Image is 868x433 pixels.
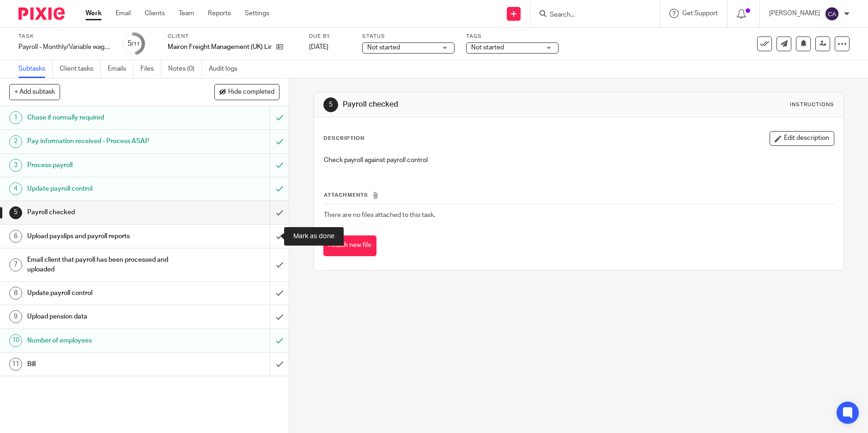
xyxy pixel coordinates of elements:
a: Emails [108,60,134,78]
a: Team [179,9,194,18]
input: Search [549,11,632,19]
h1: Chase if normally required [27,111,183,125]
h1: Bill [27,357,183,371]
div: 9 [9,310,22,323]
p: [PERSON_NAME] [769,9,820,18]
span: Hide completed [228,89,274,96]
h1: Payroll checked [27,205,183,219]
div: 1 [9,111,22,124]
h1: Update payroll control [27,182,183,196]
div: Payroll - Monthly/Variable wages/Pension [18,42,111,52]
div: 5 [127,38,140,49]
button: Attach new file [323,235,376,256]
div: 8 [9,287,22,300]
div: 2 [9,135,22,148]
button: Edit description [770,131,834,146]
span: There are no files attached to this task. [324,212,435,218]
label: Task [18,33,111,40]
div: 10 [9,334,22,347]
h1: Payroll checked [343,100,598,109]
span: [DATE] [309,44,328,50]
a: Files [140,60,161,78]
div: 7 [9,259,22,271]
label: Status [362,33,455,40]
h1: Number of employees [27,334,183,348]
label: Due by [309,33,351,40]
div: 5 [9,206,22,219]
a: Clients [145,9,165,18]
a: Settings [245,9,269,18]
h1: Upload pension data [27,310,183,324]
div: 11 [9,358,22,371]
img: Pixie [18,7,65,20]
small: /11 [132,42,140,47]
label: Tags [466,33,558,40]
h1: Pay information received - Process ASAP [27,134,183,148]
h1: Upload payslips and payroll reports [27,229,183,243]
span: Attachments [324,192,368,198]
p: Check payroll against payroll control [324,156,834,165]
div: 6 [9,230,22,243]
h1: Process payroll [27,158,183,172]
div: 4 [9,182,22,195]
p: Description [323,135,364,142]
div: 5 [323,97,338,112]
button: + Add subtask [9,84,60,100]
span: Not started [471,44,504,51]
span: Not started [367,44,400,51]
p: Mairon Freight Management (UK) Limited [168,42,272,52]
a: Client tasks [60,60,101,78]
a: Subtasks [18,60,53,78]
span: Get Support [682,10,718,17]
img: svg%3E [825,6,839,21]
h1: Email client that payroll has been processed and uploaded [27,253,183,277]
h1: Update payroll control [27,286,183,300]
a: Reports [208,9,231,18]
label: Client [168,33,297,40]
a: Work [85,9,102,18]
div: Instructions [790,101,834,108]
a: Audit logs [209,60,244,78]
a: Email [115,9,131,18]
a: Notes (0) [168,60,202,78]
div: 3 [9,159,22,172]
button: Hide completed [214,84,279,100]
